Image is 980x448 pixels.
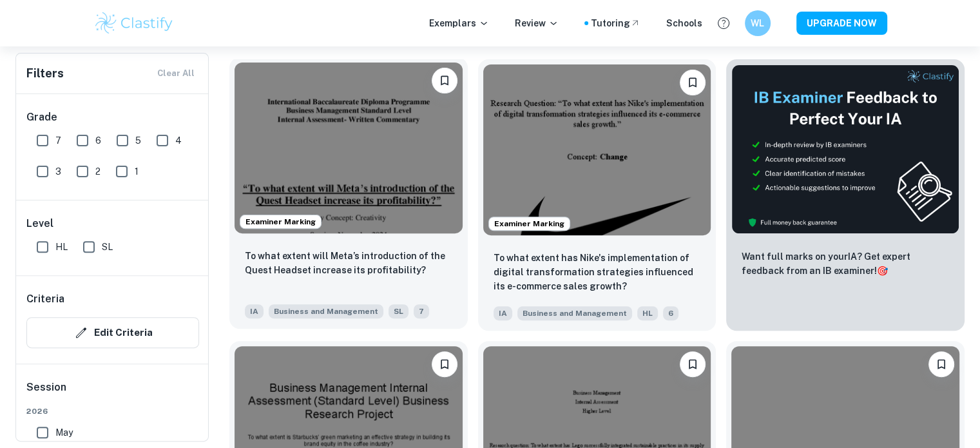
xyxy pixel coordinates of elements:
[478,59,716,331] a: Examiner MarkingBookmarkTo what extent has Nike's implementation of digital transformation strate...
[663,306,678,320] span: 6
[55,164,61,179] span: 3
[742,249,949,278] p: Want full marks on your IA ? Get expert feedback from an IB examiner!
[229,59,468,331] a: Examiner MarkingBookmarkTo what extent will Meta’s introduction of the Quest Headset increase its...
[55,425,73,440] span: May
[102,240,113,254] span: SL
[494,251,701,293] p: To what extent has Nike's implementation of digital transformation strategies influenced its e-co...
[489,218,570,229] span: Examiner Marking
[26,380,199,405] h6: Session
[483,64,711,235] img: Business and Management IA example thumbnail: To what extent has Nike's implementation
[93,10,175,36] img: Clastify logo
[26,64,64,83] h6: Filters
[26,216,199,231] h6: Level
[429,16,489,30] p: Exemplars
[269,304,383,318] span: Business and Management
[517,306,632,320] span: Business and Management
[414,304,429,318] span: 7
[245,249,452,277] p: To what extent will Meta’s introduction of the Quest Headset increase its profitability?
[713,12,735,34] button: Help and Feedback
[55,240,68,254] span: HL
[135,164,139,179] span: 1
[26,291,64,307] h6: Criteria
[95,133,101,148] span: 6
[637,306,658,320] span: HL
[680,351,706,377] button: Bookmark
[95,164,101,179] span: 2
[494,306,512,320] span: IA
[175,133,182,148] span: 4
[26,110,199,125] h6: Grade
[432,351,457,377] button: Bookmark
[135,133,141,148] span: 5
[432,68,457,93] button: Bookmark
[726,59,965,331] a: ThumbnailWant full marks on yourIA? Get expert feedback from an IB examiner!
[235,63,463,233] img: Business and Management IA example thumbnail: To what extent will Meta’s introduction
[26,317,199,348] button: Edit Criteria
[731,64,959,234] img: Thumbnail
[245,304,264,318] span: IA
[928,351,954,377] button: Bookmark
[877,266,888,276] span: 🎯
[389,304,408,318] span: SL
[750,16,765,30] h6: WL
[515,16,559,30] p: Review
[680,70,706,95] button: Bookmark
[666,16,702,30] a: Schools
[591,16,640,30] a: Tutoring
[745,10,771,36] button: WL
[55,133,61,148] span: 7
[240,216,321,228] span: Examiner Marking
[796,12,887,35] button: UPGRADE NOW
[26,405,199,417] span: 2026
